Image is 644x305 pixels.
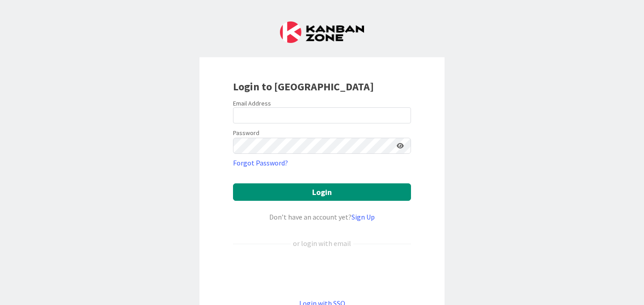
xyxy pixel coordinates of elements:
label: Email Address [233,99,271,107]
div: or login with email [291,238,353,249]
button: Login [233,183,411,201]
b: Login to [GEOGRAPHIC_DATA] [233,80,374,93]
a: Forgot Password? [233,157,288,168]
iframe: Sign in with Google Button [229,263,415,283]
div: Don’t have an account yet? [233,212,411,222]
a: Sign Up [352,212,375,221]
label: Password [233,128,259,138]
img: Kanban Zone [280,21,364,43]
